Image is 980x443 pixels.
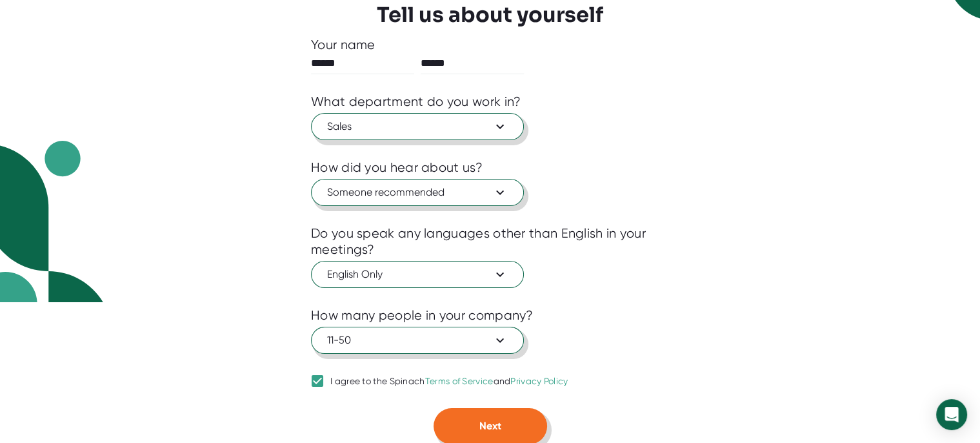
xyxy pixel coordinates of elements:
[311,94,521,110] div: What department do you work in?
[936,399,967,430] div: Open Intercom Messenger
[327,267,508,282] span: English Only
[311,225,669,258] div: Do you speak any languages other than English in your meetings?
[311,327,524,354] button: 11-50
[311,37,669,53] div: Your name
[377,3,603,27] h3: Tell us about yourself
[311,307,534,324] div: How many people in your company?
[327,119,508,134] span: Sales
[425,376,494,386] a: Terms of Service
[330,376,568,387] div: I agree to the Spinach and
[311,113,524,140] button: Sales
[311,160,483,176] div: How did you hear about us?
[311,261,524,288] button: English Only
[479,420,501,432] span: Next
[327,333,508,348] span: 11-50
[510,376,568,386] a: Privacy Policy
[311,179,524,206] button: Someone recommended
[327,185,508,200] span: Someone recommended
